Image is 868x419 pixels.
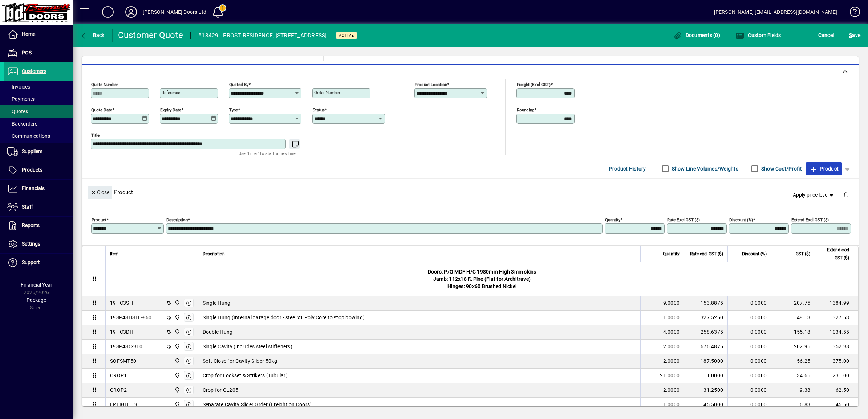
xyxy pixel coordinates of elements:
[689,314,723,321] div: 327.5250
[203,357,277,365] span: Soft Close for Cavity Slider 50kg
[670,165,738,172] label: Show Line Volumes/Weights
[806,162,842,175] button: Product
[4,44,73,62] a: POS
[106,262,858,296] div: Doors: P/Q MDF H/C 1980mm High 3mm skins Jamb: 112x18 FJPine (Flat for Architrave) Hinges: 90x60 ...
[815,325,858,340] td: 1034.55
[671,29,722,42] button: Documents (0)
[815,354,858,369] td: 375.00
[203,314,365,321] span: Single Hung (Internal garage door - steel x1 Poly Core to stop bowing)
[727,369,771,383] td: 0.0000
[160,107,181,112] mat-label: Expiry date
[4,161,73,179] a: Products
[173,371,181,379] span: Bennett Doors Ltd
[815,398,858,412] td: 45.50
[727,383,771,398] td: 0.0000
[173,313,181,321] span: Bennett Doors Ltd
[689,357,723,365] div: 187.5000
[663,401,680,408] span: 1.0000
[663,314,680,321] span: 1.0000
[110,328,133,336] div: 19HC3DH
[173,299,181,307] span: Bennett Doors Ltd
[22,167,42,173] span: Products
[849,32,852,38] span: S
[771,311,815,325] td: 49.13
[119,5,143,19] button: Profile
[198,30,327,41] div: #13429 - FROST RESIDENCE, [STREET_ADDRESS]
[7,96,35,102] span: Payments
[229,82,248,87] mat-label: Quoted by
[173,328,181,336] span: Bennett Doors Ltd
[22,204,33,210] span: Staff
[727,311,771,325] td: 0.0000
[314,90,340,95] mat-label: Order number
[73,29,113,42] app-page-header-button: Back
[173,342,181,350] span: Bennett Doors Ltd
[110,357,136,365] div: SOFSMT50
[110,401,137,408] div: FREIGHT19
[815,311,858,325] td: 327.53
[7,84,30,90] span: Invoices
[110,372,127,379] div: CROP1
[203,343,292,350] span: Single Cavity (includes steel stiffeners)
[727,296,771,311] td: 0.0000
[173,400,181,408] span: Bennett Doors Ltd
[729,217,753,222] mat-label: Discount (%)
[203,401,312,408] span: Separate Cavity Slider Order (Freight on Doors)
[663,250,680,258] span: Quantity
[517,82,551,87] mat-label: Freight (excl GST)
[22,148,42,154] span: Suppliers
[92,217,106,222] mat-label: Product
[667,217,700,222] mat-label: Rate excl GST ($)
[727,354,771,369] td: 0.0000
[110,299,133,307] div: 19HC3SH
[4,235,73,253] a: Settings
[86,189,114,195] app-page-header-button: Close
[847,29,862,42] button: Save
[815,340,858,354] td: 1352.98
[517,107,534,112] mat-label: Rounding
[815,296,858,311] td: 1384.99
[689,343,723,350] div: 676.4875
[78,29,106,42] button: Back
[239,149,296,157] mat-hint: Use 'Enter' to start a new line
[110,343,142,350] div: 19SP4SC-910
[82,179,859,205] div: Product
[173,386,181,394] span: Bennett Doors Ltd
[80,32,105,38] span: Back
[4,143,73,161] a: Suppliers
[22,259,40,265] span: Support
[818,29,834,41] span: Cancel
[22,185,45,191] span: Financials
[673,32,720,38] span: Documents (0)
[819,246,849,262] span: Extend excl GST ($)
[88,186,112,199] button: Close
[663,328,680,336] span: 4.0000
[771,369,815,383] td: 34.65
[4,81,73,93] a: Invoices
[22,68,46,74] span: Customers
[415,82,447,87] mat-label: Product location
[844,1,859,25] a: Knowledge Base
[162,90,180,95] mat-label: Reference
[4,217,73,235] a: Reports
[760,165,802,172] label: Show Cost/Profit
[22,31,35,37] span: Home
[663,299,680,307] span: 9.0000
[796,250,810,258] span: GST ($)
[663,343,680,350] span: 2.0000
[4,25,73,44] a: Home
[27,297,46,303] span: Package
[727,325,771,340] td: 0.0000
[816,29,836,42] button: Cancel
[4,105,73,118] a: Quotes
[790,188,838,201] button: Apply price level
[7,133,50,139] span: Communications
[690,250,723,258] span: Rate excl GST ($)
[663,357,680,365] span: 2.0000
[771,340,815,354] td: 202.95
[4,118,73,130] a: Backorders
[4,198,73,216] a: Staff
[837,191,855,198] app-page-header-button: Delete
[22,241,40,247] span: Settings
[771,296,815,311] td: 207.75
